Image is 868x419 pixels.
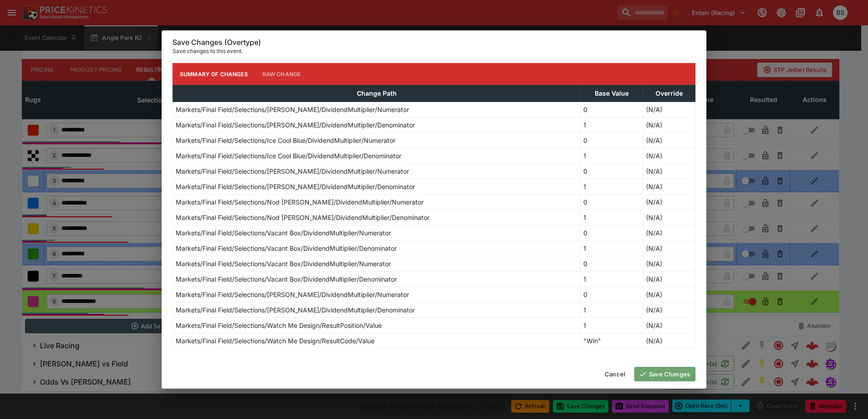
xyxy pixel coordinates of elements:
[581,148,643,164] td: 1
[176,244,397,253] p: Markets/Final Field/Selections/Vacant Box/DividendMultiplier/Denominator
[581,241,643,256] td: 1
[173,85,581,102] th: Change Path
[581,302,643,318] td: 1
[643,179,695,195] td: (N/A)
[643,287,695,302] td: (N/A)
[643,133,695,148] td: (N/A)
[581,164,643,179] td: 0
[176,274,397,284] p: Markets/Final Field/Selections/Vacant Box/DividendMultiplier/Denominator
[643,164,695,179] td: (N/A)
[176,305,415,315] p: Markets/Final Field/Selections/[PERSON_NAME]/DividendMultiplier/Denominator
[581,102,643,117] td: 0
[643,148,695,164] td: (N/A)
[643,333,695,349] td: (N/A)
[581,225,643,241] td: 0
[581,210,643,225] td: 1
[581,318,643,333] td: 1
[176,182,415,191] p: Markets/Final Field/Selections/[PERSON_NAME]/DividendMultiplier/Denominator
[176,228,391,238] p: Markets/Final Field/Selections/Vacant Box/DividendMultiplier/Numerator
[581,256,643,272] td: 0
[176,136,395,145] p: Markets/Final Field/Selections/Ice Cool Blue/DividendMultiplier/Numerator
[643,256,695,272] td: (N/A)
[643,210,695,225] td: (N/A)
[643,302,695,318] td: (N/A)
[581,117,643,133] td: 1
[176,120,415,130] p: Markets/Final Field/Selections/[PERSON_NAME]/DividendMultiplier/Denominator
[581,333,643,349] td: "Win"
[634,367,695,381] button: Save Changes
[599,367,631,381] button: Cancel
[176,336,375,346] p: Markets/Final Field/Selections/Watch Me Design/ResultCode/Value
[643,225,695,241] td: (N/A)
[176,197,424,207] p: Markets/Final Field/Selections/Nod [PERSON_NAME]/DividendMultiplier/Numerator
[643,272,695,287] td: (N/A)
[176,290,409,299] p: Markets/Final Field/Selections/[PERSON_NAME]/DividendMultiplier/Numerator
[173,47,695,56] p: Save changes to this event.
[176,166,409,176] p: Markets/Final Field/Selections/[PERSON_NAME]/DividendMultiplier/Numerator
[176,151,401,161] p: Markets/Final Field/Selections/Ice Cool Blue/DividendMultiplier/Denominator
[643,318,695,333] td: (N/A)
[581,272,643,287] td: 1
[176,321,382,330] p: Markets/Final Field/Selections/Watch Me Design/ResultPosition/Value
[643,241,695,256] td: (N/A)
[643,195,695,210] td: (N/A)
[581,287,643,302] td: 0
[643,85,695,102] th: Override
[173,38,695,47] h6: Save Changes (Overtype)
[176,213,429,222] p: Markets/Final Field/Selections/Nod [PERSON_NAME]/DividendMultiplier/Denominator
[581,179,643,195] td: 1
[255,63,308,85] button: Raw Change
[581,133,643,148] td: 0
[581,195,643,210] td: 0
[176,105,409,114] p: Markets/Final Field/Selections/[PERSON_NAME]/DividendMultiplier/Numerator
[176,259,391,268] p: Markets/Final Field/Selections/Vacant Box/DividendMultiplier/Numerator
[643,117,695,133] td: (N/A)
[581,85,643,102] th: Base Value
[643,102,695,117] td: (N/A)
[173,63,255,85] button: Summary of Changes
